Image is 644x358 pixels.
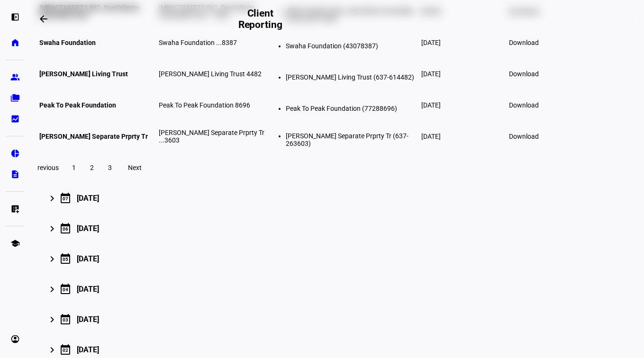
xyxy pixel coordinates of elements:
[63,196,68,201] div: 07
[83,158,100,177] button: 2
[503,96,544,115] a: Download
[10,239,20,248] eth-mat-symbol: school
[421,59,482,89] td: [DATE]
[503,33,544,52] a: Download
[6,165,25,184] a: description
[421,121,482,152] td: [DATE]
[503,64,544,83] a: Download
[10,204,20,214] eth-mat-symbol: list_alt_add
[6,144,25,163] a: pie_chart
[60,313,71,325] mat-icon: calendar_today
[39,70,128,78] span: [PERSON_NAME] Living Trust
[63,226,68,232] div: 06
[159,39,237,46] span: Swaha Foundation ...8387
[38,243,636,274] mat-expansion-panel-header: 05[DATE]
[46,193,58,204] mat-icon: keyboard_arrow_right
[77,345,99,354] div: [DATE]
[10,93,20,103] eth-mat-symbol: folder_copy
[509,70,539,78] span: Download
[10,170,20,179] eth-mat-symbol: description
[159,129,264,144] span: [PERSON_NAME] Separate Prprty Tr ...3603
[509,133,539,140] span: Download
[63,257,68,262] div: 05
[509,101,539,109] span: Download
[38,13,49,25] mat-icon: arrow_backwards
[63,287,68,292] div: 04
[286,73,419,81] li: [PERSON_NAME] Living Trust (637-614482)
[38,213,636,243] mat-expansion-panel-header: 06[DATE]
[10,38,20,47] eth-mat-symbol: home
[6,33,25,52] a: home
[503,127,544,146] a: Download
[421,27,482,58] td: [DATE]
[77,315,99,324] div: [DATE]
[39,39,96,46] span: Swaha Foundation
[60,253,71,264] mat-icon: calendar_today
[46,223,58,234] mat-icon: keyboard_arrow_right
[509,39,539,46] span: Download
[77,254,99,263] div: [DATE]
[60,283,71,295] mat-icon: calendar_today
[46,284,58,295] mat-icon: keyboard_arrow_right
[10,334,20,344] eth-mat-symbol: account_circle
[128,164,142,171] span: Next
[10,72,20,82] eth-mat-symbol: group
[38,274,636,304] mat-expansion-panel-header: 04[DATE]
[421,90,482,120] td: [DATE]
[46,253,58,265] mat-icon: keyboard_arrow_right
[108,164,112,171] span: 3
[159,70,262,78] span: [PERSON_NAME] Living Trust 4482
[6,68,25,87] a: group
[10,149,20,158] eth-mat-symbol: pie_chart
[46,344,58,356] mat-icon: keyboard_arrow_right
[286,132,419,147] li: [PERSON_NAME] Separate Prprty Tr (637-263603)
[101,158,118,177] button: 3
[10,12,20,22] eth-mat-symbol: left_panel_open
[63,317,68,322] div: 03
[46,314,58,325] mat-icon: keyboard_arrow_right
[10,114,20,124] eth-mat-symbol: bid_landscape
[6,109,25,128] a: bid_landscape
[234,8,287,30] h2: Client Reporting
[286,105,419,112] li: Peak To Peak Foundation (77288696)
[159,101,250,109] span: Peak To Peak Foundation 8696
[39,133,148,140] span: [PERSON_NAME] Separate Prprty Tr
[286,42,419,50] li: Swaha Foundation (43078387)
[77,194,99,203] div: [DATE]
[60,223,71,234] mat-icon: calendar_today
[39,101,116,109] span: Peak To Peak Foundation
[77,285,99,294] div: [DATE]
[77,224,99,233] div: [DATE]
[60,344,71,355] mat-icon: calendar_today
[63,348,68,353] div: 02
[6,89,25,107] a: folder_copy
[119,158,150,177] button: Next
[90,164,94,171] span: 2
[60,192,71,204] mat-icon: calendar_today
[38,183,636,213] mat-expansion-panel-header: 07[DATE]
[38,304,636,334] mat-expansion-panel-header: 03[DATE]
